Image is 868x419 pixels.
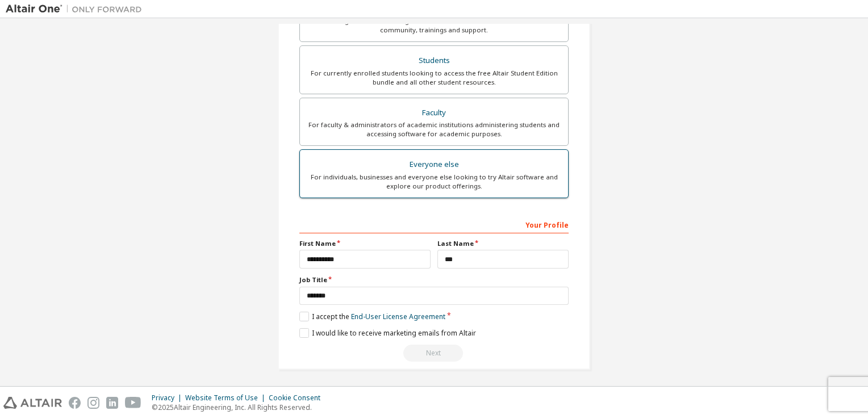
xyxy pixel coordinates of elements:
div: Website Terms of Use [185,393,269,403]
label: Job Title [299,275,569,284]
img: youtube.svg [125,397,141,409]
div: For individuals, businesses and everyone else looking to try Altair software and explore our prod... [307,173,561,191]
label: I would like to receive marketing emails from Altair [299,328,476,338]
div: Cookie Consent [269,393,327,403]
div: For currently enrolled students looking to access the free Altair Student Edition bundle and all ... [307,69,561,87]
p: © 2025 Altair Engineering, Inc. All Rights Reserved. [152,403,327,412]
div: Your Profile [299,215,569,233]
div: For faculty & administrators of academic institutions administering students and accessing softwa... [307,120,561,139]
img: Altair One [6,3,148,15]
div: Privacy [152,393,185,403]
div: Everyone else [307,157,561,173]
label: I accept the [299,312,445,321]
img: linkedin.svg [106,397,118,409]
img: facebook.svg [69,397,81,409]
div: For existing customers looking to access software downloads, HPC resources, community, trainings ... [307,16,561,35]
label: First Name [299,239,431,248]
div: Students [307,53,561,69]
a: End-User License Agreement [351,312,445,321]
img: altair_logo.svg [3,397,62,409]
div: Read and acccept EULA to continue [299,345,569,362]
div: Faculty [307,105,561,121]
label: Last Name [437,239,569,248]
img: instagram.svg [87,397,99,409]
